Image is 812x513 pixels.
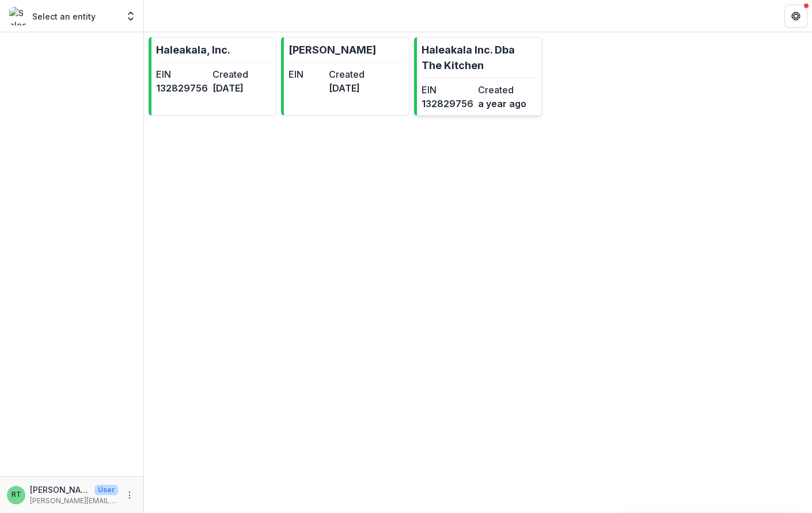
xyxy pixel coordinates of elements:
[12,491,21,499] div: Raquel Du Toit
[9,7,28,25] img: Select an entity
[784,5,807,28] button: Get Help
[156,67,208,81] dt: EIN
[422,83,473,97] dt: EIN
[289,67,324,81] dt: EIN
[281,37,409,116] a: [PERSON_NAME]EINCreated[DATE]
[156,42,230,58] p: Haleakala, Inc.
[289,42,376,58] p: [PERSON_NAME]
[478,83,530,97] dt: Created
[329,81,365,95] dd: [DATE]
[213,67,264,81] dt: Created
[30,496,118,506] p: [PERSON_NAME][EMAIL_ADDRESS][DOMAIN_NAME]
[32,10,96,22] p: Select an entity
[213,81,264,95] dd: [DATE]
[422,97,473,111] dd: 132829756
[329,67,365,81] dt: Created
[414,37,542,116] a: Haleakala Inc. Dba The KitchenEIN132829756Createda year ago
[94,485,118,495] p: User
[422,42,537,73] p: Haleakala Inc. Dba The Kitchen
[30,484,90,496] p: [PERSON_NAME]
[123,5,139,28] button: Open entity switcher
[149,37,276,116] a: Haleakala, Inc.EIN132829756Created[DATE]
[478,97,530,111] dd: a year ago
[156,81,208,95] dd: 132829756
[123,488,136,502] button: More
